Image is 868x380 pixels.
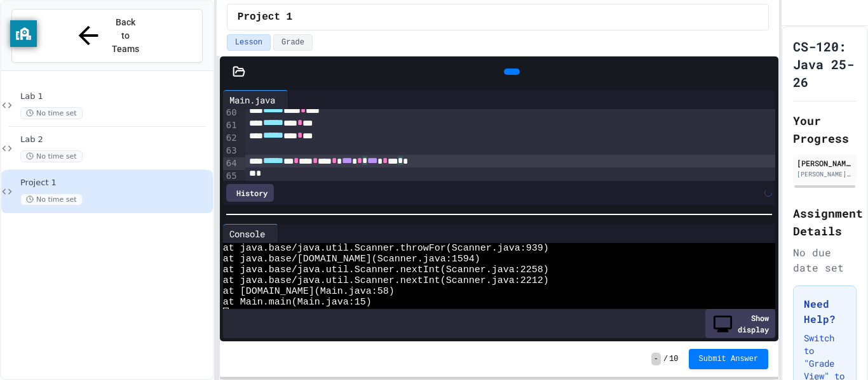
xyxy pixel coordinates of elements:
span: 10 [669,354,678,364]
h1: CS-120: Java 25-26 [793,37,857,91]
span: - [651,353,661,365]
h2: Your Progress [793,112,857,147]
div: No due date set [793,245,857,275]
span: No time set [20,193,83,206]
span: Back to Teams [111,16,140,56]
button: privacy banner [10,20,37,47]
span: at java.base/java.util.Scanner.throwFor(Scanner.java:939) [223,243,549,254]
h3: Need Help? [804,296,846,327]
button: Grade [273,34,313,51]
span: Project 1 [238,10,292,25]
button: Lesson [227,34,271,51]
span: No time set [20,150,83,162]
div: 63 [223,145,239,157]
span: Lab 2 [20,134,210,145]
div: Console [223,227,271,240]
span: at java.base/java.util.Scanner.nextInt(Scanner.java:2212) [223,275,549,286]
div: Main.java [223,93,281,107]
div: [PERSON_NAME] [797,157,853,169]
div: Show display [705,309,775,338]
div: 60 [223,107,239,119]
div: Console [223,224,278,243]
span: at java.base/java.util.Scanner.nextInt(Scanner.java:2258) [223,265,549,275]
div: 62 [223,132,239,145]
h2: Assignment Details [793,204,857,240]
span: Lab 1 [20,91,210,102]
div: [PERSON_NAME][EMAIL_ADDRESS][PERSON_NAME][DOMAIN_NAME] [797,169,853,179]
span: Project 1 [20,178,210,188]
span: Submit Answer [699,354,759,364]
span: at java.base/[DOMAIN_NAME](Scanner.java:1594) [223,254,480,265]
button: Submit Answer [689,349,769,369]
button: Back to Teams [11,9,203,63]
span: at Main.main(Main.java:15) [223,297,372,308]
div: Main.java [223,90,288,109]
div: 65 [223,170,239,183]
span: at [DOMAIN_NAME](Main.java:58) [223,286,395,297]
div: 64 [223,157,239,170]
div: 61 [223,119,239,132]
span: / [663,354,668,364]
span: No time set [20,107,83,119]
div: History [226,184,274,202]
